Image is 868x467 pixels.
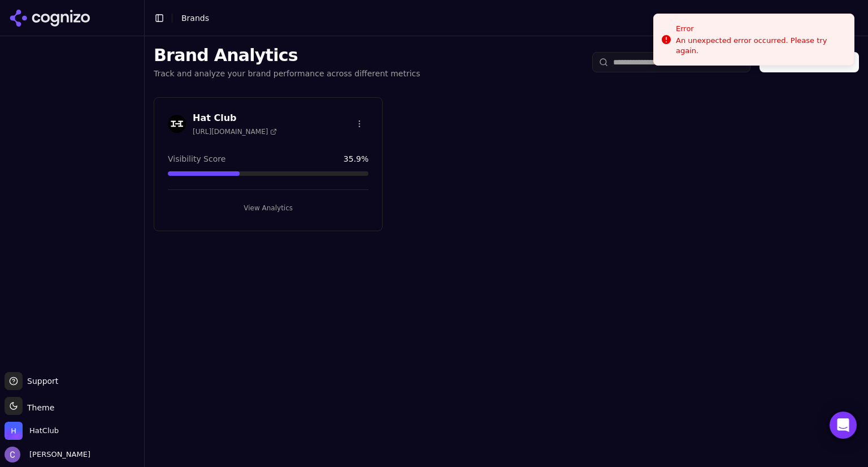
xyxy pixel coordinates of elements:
[5,422,23,440] img: HatClub
[168,153,225,165] span: Visibility Score
[154,45,420,66] h1: Brand Analytics
[181,14,209,23] span: Brands
[676,36,845,56] div: An unexpected error occurred. Please try again.
[154,68,420,79] p: Track and analyze your brand performance across different metrics
[168,115,186,133] img: Hat Club
[193,111,277,125] h3: Hat Club
[344,153,368,165] span: 35.9 %
[5,447,90,462] button: Open user button
[5,447,20,462] img: Chris Hayes
[181,12,209,24] nav: breadcrumb
[29,426,59,436] span: HatClub
[23,375,58,387] span: Support
[193,127,277,136] span: [URL][DOMAIN_NAME]
[830,412,857,439] div: Open Intercom Messenger
[23,403,54,412] span: Theme
[168,199,368,217] button: View Analytics
[676,23,845,34] div: Error
[25,449,90,460] span: [PERSON_NAME]
[5,422,59,440] button: Open organization switcher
